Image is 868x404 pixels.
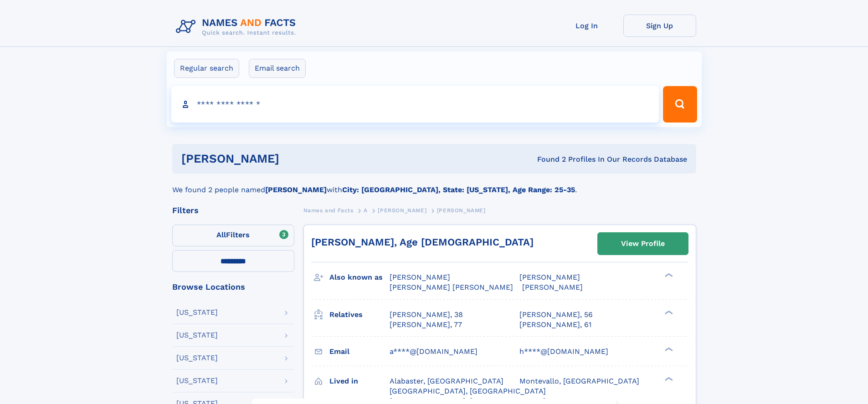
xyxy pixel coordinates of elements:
a: [PERSON_NAME] [378,205,426,216]
a: [PERSON_NAME], Age [DEMOGRAPHIC_DATA] [311,236,534,248]
div: ❯ [663,376,673,382]
label: Filters [172,225,294,246]
span: [PERSON_NAME] [PERSON_NAME] [390,283,513,291]
div: [US_STATE] [176,377,218,384]
div: View Profile [621,233,665,254]
div: [US_STATE] [176,354,218,362]
span: [GEOGRAPHIC_DATA], [GEOGRAPHIC_DATA] [390,387,546,395]
h3: Email [329,344,390,359]
input: search input [171,86,659,123]
a: [PERSON_NAME], 61 [519,320,591,330]
span: [PERSON_NAME] [519,273,580,281]
div: Browse Locations [172,283,294,291]
span: A [364,207,368,214]
div: Found 2 Profiles In Our Records Database [408,154,687,164]
span: Montevallo, [GEOGRAPHIC_DATA] [519,377,639,385]
label: Regular search [174,59,239,78]
div: ❯ [663,272,673,278]
div: ❯ [663,346,673,352]
a: Names and Facts [303,205,354,216]
a: Sign Up [623,15,696,37]
h1: [PERSON_NAME] [181,153,408,164]
span: [PERSON_NAME] [378,207,426,214]
b: City: [GEOGRAPHIC_DATA], State: [US_STATE], Age Range: 25-35 [342,185,575,194]
div: [US_STATE] [176,332,218,339]
h3: Also known as [329,270,390,285]
span: Alabaster, [GEOGRAPHIC_DATA] [390,377,503,385]
a: A [364,205,368,216]
a: [PERSON_NAME], 38 [390,310,463,320]
h3: Lived in [329,373,390,389]
h3: Relatives [329,307,390,322]
a: [PERSON_NAME], 77 [390,320,462,330]
span: [PERSON_NAME] [390,273,450,281]
div: ❯ [663,309,673,315]
span: All [216,230,226,239]
a: [PERSON_NAME], 56 [519,310,593,320]
div: [US_STATE] [176,309,218,316]
div: We found 2 people named with . [172,174,696,195]
span: [PERSON_NAME] [437,207,486,214]
a: View Profile [598,233,688,255]
label: Email search [249,59,306,78]
img: Logo Names and Facts [172,15,303,39]
div: Filters [172,206,294,215]
button: Search Button [663,86,697,123]
b: [PERSON_NAME] [265,185,327,194]
a: Log In [550,15,623,37]
span: [PERSON_NAME] [522,283,583,291]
